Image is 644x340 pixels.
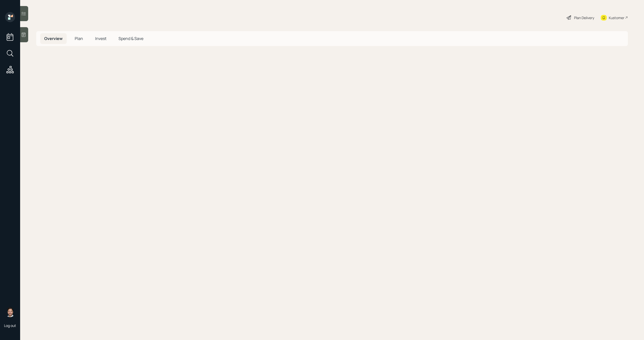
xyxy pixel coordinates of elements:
div: Plan Delivery [574,15,594,20]
div: Log out [4,323,16,328]
div: Kustomer [609,15,624,20]
span: Invest [95,36,106,41]
span: Spend & Save [118,36,143,41]
img: michael-russo-headshot.png [5,307,15,317]
span: Plan [75,36,83,41]
span: Overview [44,36,63,41]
